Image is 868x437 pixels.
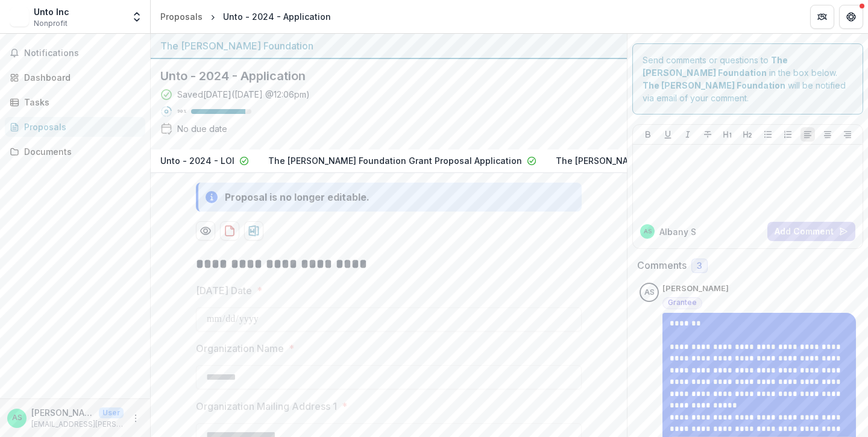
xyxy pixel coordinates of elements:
p: [DATE] Date [196,283,252,298]
span: Grantee [668,298,697,307]
img: Unto Inc [10,7,29,27]
button: download-proposal [220,221,239,241]
div: Unto - 2024 - Application [223,10,331,23]
nav: breadcrumb [156,8,336,25]
button: Get Help [839,5,863,29]
span: Nonprofit [34,18,68,29]
p: Albany S [659,225,696,238]
button: Partners [810,5,834,29]
h2: Comments [637,260,687,271]
p: [PERSON_NAME] [31,406,94,419]
div: Tasks [24,96,136,108]
span: 3 [697,261,702,271]
a: Dashboard [5,68,145,87]
div: Albany Smith [644,228,652,234]
button: Underline [661,127,675,142]
div: Saved [DATE] ( [DATE] @ 12:06pm ) [177,88,310,101]
div: No due date [177,122,227,135]
p: [PERSON_NAME] [662,283,729,295]
div: Send comments or questions to in the box below. will be notified via email of your comment. [632,43,863,115]
div: Albany Smith [644,289,655,297]
strong: The [PERSON_NAME] Foundation [643,80,785,90]
p: [EMAIL_ADDRESS][PERSON_NAME][DOMAIN_NAME] [31,419,124,430]
div: Unto Inc [34,5,69,18]
button: Open entity switcher [128,5,145,29]
div: Proposal is no longer editable. [225,190,370,204]
button: Align Center [820,127,835,142]
div: Dashboard [24,71,136,84]
div: Proposals [24,121,136,133]
button: Ordered List [781,127,795,142]
div: Documents [24,145,136,158]
p: Unto - 2024 - LOI [160,154,234,167]
a: Proposals [5,117,145,137]
button: Italicize [681,127,695,142]
h2: Unto - 2024 - Application [160,69,598,83]
button: Strike [700,127,715,142]
button: Preview f3465644-8c3c-4e94-b61c-fd93067a01b4-3.pdf [196,221,215,241]
button: Bullet List [761,127,775,142]
button: Heading 1 [720,127,735,142]
a: Documents [5,142,145,162]
a: Tasks [5,92,145,112]
a: Proposals [156,8,207,25]
p: The [PERSON_NAME] Foundation Grant Proposal Application [556,154,810,167]
p: User [99,407,124,418]
p: The [PERSON_NAME] Foundation Grant Proposal Application [268,154,522,167]
div: The [PERSON_NAME] Foundation [160,39,617,53]
button: download-proposal [244,221,263,241]
span: Notifications [24,48,140,58]
button: Align Left [800,127,815,142]
button: Align Right [840,127,855,142]
div: Proposals [160,10,203,23]
p: Organization Mailing Address 1 [196,399,337,413]
button: Add Comment [767,222,855,241]
button: More [128,411,143,426]
button: Notifications [5,43,145,63]
p: 90 % [177,107,186,116]
button: Bold [641,127,655,142]
p: Organization Name [196,341,284,356]
div: Albany Smith [12,414,22,422]
button: Heading 2 [740,127,755,142]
